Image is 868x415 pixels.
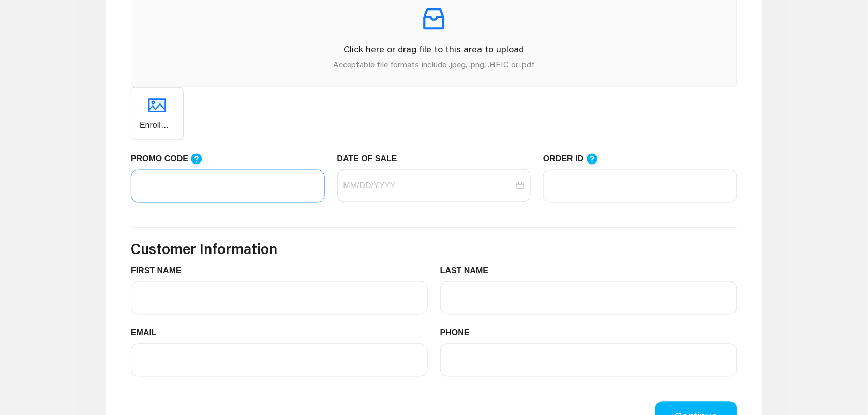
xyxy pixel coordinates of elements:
label: LAST NAME [440,265,497,277]
label: PHONE [440,327,477,339]
label: ORDER ID [543,153,608,166]
input: EMAIL [131,344,428,377]
label: FIRST NAME [131,265,189,277]
label: DATE OF SALE [337,153,405,165]
span: inbox [420,5,448,34]
label: PROMO CODE [131,153,213,166]
p: Acceptable file formats include .jpeg, .png, .HEIC or .pdf [140,58,728,70]
input: DATE OF SALE [343,180,515,192]
input: FIRST NAME [131,281,428,315]
p: Click here or drag file to this area to upload [140,42,728,56]
input: PHONE [440,344,737,377]
h3: Customer Information [131,241,737,258]
label: EMAIL [131,327,164,339]
input: LAST NAME [440,281,737,315]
